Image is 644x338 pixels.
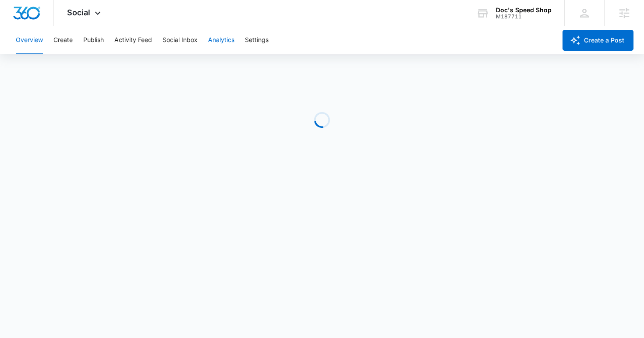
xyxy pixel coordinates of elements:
[208,26,234,54] button: Analytics
[245,26,269,54] button: Settings
[83,26,104,54] button: Publish
[563,30,633,51] button: Create a Post
[16,26,43,54] button: Overview
[163,26,198,54] button: Social Inbox
[53,26,73,54] button: Create
[114,26,152,54] button: Activity Feed
[67,8,90,17] span: Social
[496,7,552,14] div: account name
[496,14,552,20] div: account id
